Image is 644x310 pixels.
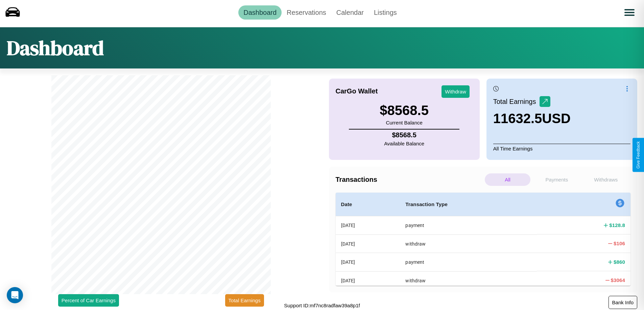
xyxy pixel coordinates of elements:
[384,131,424,139] h4: $ 8568.5
[225,294,264,307] button: Total Earnings
[336,234,400,253] th: [DATE]
[400,234,537,253] th: withdraw
[336,87,378,95] h4: CarGo Wallet
[609,296,637,309] button: Bank Info
[442,85,470,98] button: Withdraw
[341,200,395,208] h4: Date
[7,34,104,62] h1: Dashboard
[336,253,400,271] th: [DATE]
[620,3,639,22] button: Open menu
[485,173,530,186] p: All
[331,5,369,20] a: Calendar
[611,277,625,284] h4: $ 3064
[493,95,540,108] p: Total Earnings
[493,111,571,126] h3: 11632.5 USD
[384,139,424,148] p: Available Balance
[7,287,23,303] div: Open Intercom Messenger
[58,294,119,307] button: Percent of Car Earnings
[284,301,360,310] p: Support ID: mf7nc8radfaw39a8p1f
[493,144,630,153] p: All Time Earnings
[534,173,579,186] p: Payments
[369,5,402,20] a: Listings
[614,240,625,247] h4: $ 106
[282,5,331,20] a: Reservations
[336,216,400,235] th: [DATE]
[583,173,629,186] p: Withdraws
[336,271,400,289] th: [DATE]
[405,200,531,208] h4: Transaction Type
[614,258,625,265] h4: $ 860
[400,216,537,235] th: payment
[336,176,483,184] h4: Transactions
[400,253,537,271] th: payment
[380,118,429,127] p: Current Balance
[238,5,282,20] a: Dashboard
[400,271,537,289] th: withdraw
[609,222,625,229] h4: $ 128.8
[636,141,641,169] div: Give Feedback
[380,103,429,118] h3: $ 8568.5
